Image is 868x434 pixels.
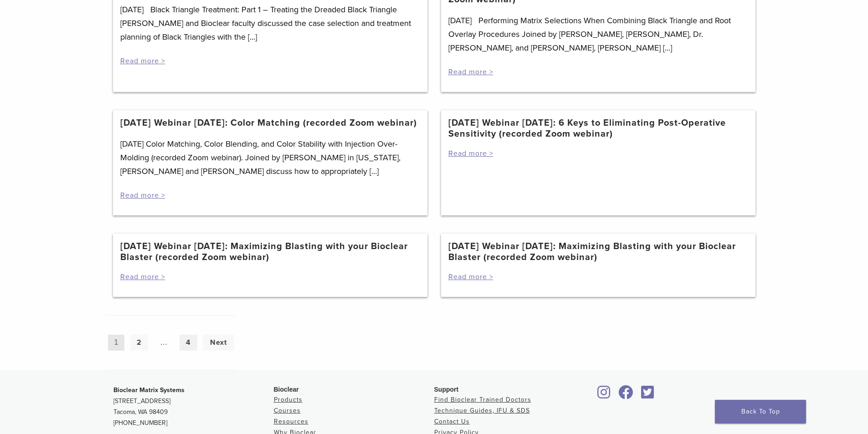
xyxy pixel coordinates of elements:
a: Find Bioclear Trained Doctors [434,396,531,403]
span: Support [434,386,459,393]
a: Contact Us [434,418,470,425]
a: Next [203,335,234,351]
a: [DATE] Webinar [DATE]: Maximizing Blasting with your Bioclear Blaster (recorded Zoom webinar) [448,241,748,263]
p: [DATE] Performing Matrix Selections When Combining Black Triangle and Root Overlay Procedures Joi... [448,14,748,55]
a: Bioclear [595,391,614,400]
a: Courses [274,407,301,414]
a: Read more > [120,191,165,200]
a: Read more > [448,272,493,281]
a: [DATE] Webinar [DATE]: Maximizing Blasting with your Bioclear Blaster (recorded Zoom webinar) [120,241,420,263]
span: Bioclear [274,386,299,393]
a: Resources [274,418,308,425]
strong: Bioclear Matrix Systems [113,386,185,394]
a: Products [274,396,303,403]
p: [DATE] Color Matching, Color Blending, and Color Stability with Injection Over-Molding (recorded ... [120,137,420,178]
a: Page 2 [130,335,148,351]
a: Back To Top [715,400,806,424]
a: Technique Guides, IFU & SDS [434,407,530,414]
p: [DATE] Black Triangle Treatment: Part 1 – Treating the Dreaded Black Triangle [PERSON_NAME] and B... [120,3,420,44]
a: Read more > [120,272,165,281]
a: Bioclear [616,391,637,400]
span: Page 1 [108,335,125,351]
a: Page 4 [180,335,197,351]
a: Read more > [448,67,493,77]
a: [DATE] Webinar [DATE]: Color Matching (recorded Zoom webinar) [120,117,417,128]
span: … [154,335,174,351]
p: [STREET_ADDRESS] Tacoma, WA 98409 [PHONE_NUMBER] [113,385,274,429]
a: [DATE] Webinar [DATE]: 6 Keys to Eliminating Post-Operative Sensitivity (recorded Zoom webinar) [448,117,748,139]
a: Bioclear [638,391,657,400]
a: Read more > [120,56,165,66]
a: Read more > [448,149,493,158]
nav: Post Navigation [106,315,236,370]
